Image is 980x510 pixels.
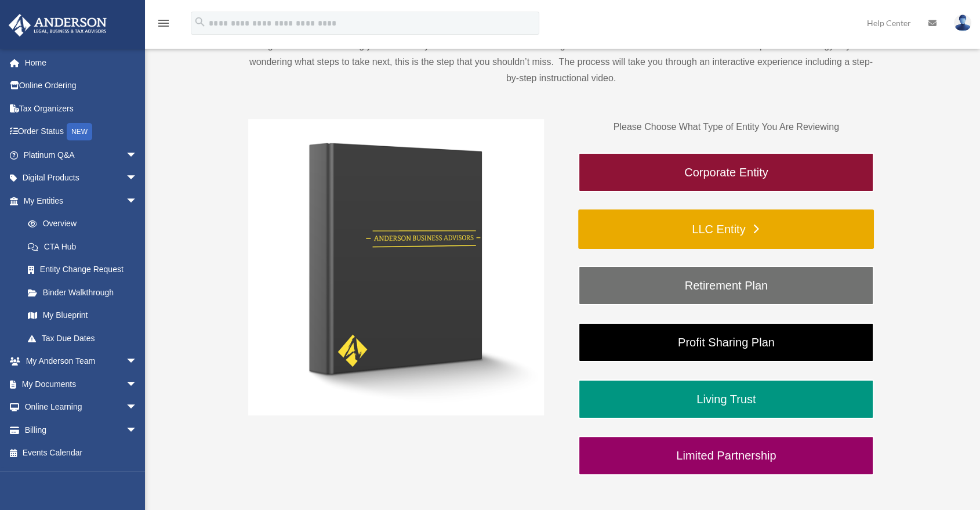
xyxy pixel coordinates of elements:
a: My Documentsarrow_drop_down [8,372,155,396]
span: arrow_drop_down [126,167,149,190]
a: Profit Sharing Plan [578,323,874,362]
a: LLC Entity [578,209,874,249]
a: CTA Hub [16,235,155,258]
a: Online Ordering [8,74,155,97]
a: menu [157,20,170,30]
a: My Blueprint [16,304,155,327]
img: User Pic [954,15,971,31]
a: Online Learningarrow_drop_down [8,396,155,419]
a: My Entitiesarrow_drop_down [8,189,155,212]
span: arrow_drop_down [126,143,149,167]
a: Limited Partnership [578,436,874,475]
span: arrow_drop_down [126,396,149,419]
p: Please Choose What Type of Entity You Are Reviewing [578,119,874,135]
a: Home [8,51,155,74]
span: arrow_drop_down [126,372,149,396]
a: Binder Walkthrough [16,281,149,304]
a: Living Trust [578,379,874,419]
a: Events Calendar [8,442,155,465]
a: Entity Change Request [16,258,155,281]
div: NEW [67,123,92,140]
i: menu [157,16,170,30]
span: arrow_drop_down [126,418,149,442]
span: arrow_drop_down [126,350,149,374]
a: Tax Organizers [8,97,155,120]
a: Tax Due Dates [16,327,155,350]
a: Overview [16,212,155,236]
p: Congratulations on creating your new entity. Please follow the link below to gain exclusive acces... [248,38,874,86]
a: My Anderson Teamarrow_drop_down [8,350,155,373]
a: Platinum Q&Aarrow_drop_down [8,143,155,167]
a: Retirement Plan [578,266,874,305]
img: Anderson Advisors Platinum Portal [5,14,110,37]
a: Order StatusNEW [8,120,155,144]
span: arrow_drop_down [126,189,149,213]
i: search [194,16,206,28]
a: Billingarrow_drop_down [8,418,155,442]
a: Corporate Entity [578,153,874,192]
a: Digital Productsarrow_drop_down [8,167,155,190]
